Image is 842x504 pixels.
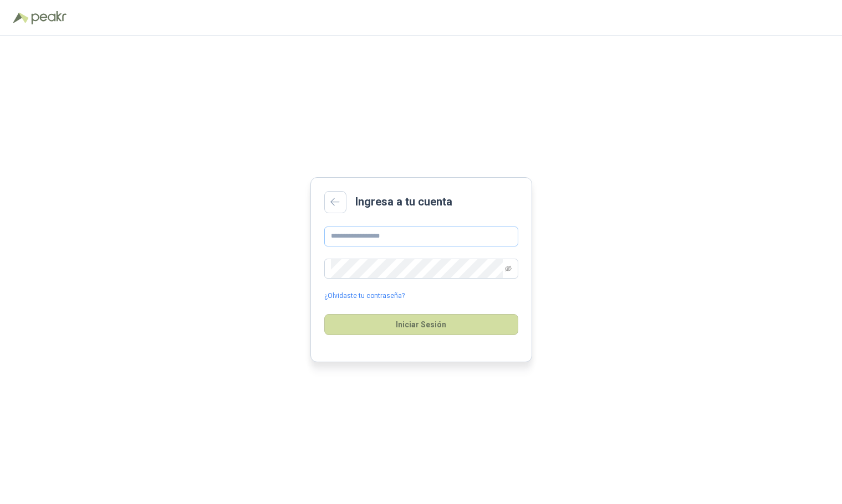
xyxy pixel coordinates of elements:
h2: Ingresa a tu cuenta [355,193,452,210]
img: Logo [13,12,29,23]
button: Iniciar Sesión [324,314,518,335]
img: Peakr [31,11,67,24]
a: ¿Olvidaste tu contraseña? [324,291,405,301]
span: eye-invisible [505,265,512,272]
